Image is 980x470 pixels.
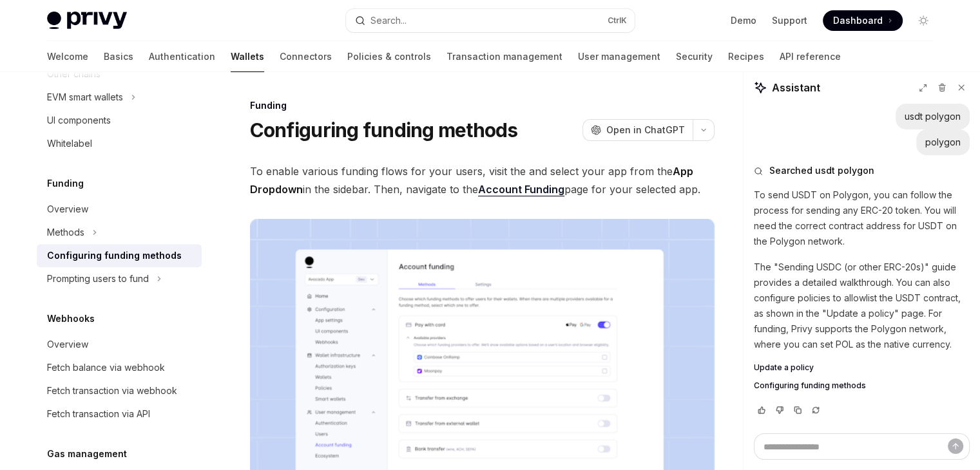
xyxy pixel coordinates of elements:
button: Toggle EVM smart wallets section [37,86,202,109]
div: Funding [250,99,715,112]
p: The "Sending USDC (or other ERC-20s)" guide provides a detailed walkthrough. You can also configu... [754,259,970,352]
a: Fetch balance via webhook [37,356,202,379]
span: Configuring funding methods [754,381,866,391]
button: Searched usdt polygon [754,164,970,177]
a: Whitelabel [37,132,202,155]
textarea: Ask a question... [754,433,970,460]
a: Fetch transaction via API [37,402,202,426]
div: Methods [47,225,84,240]
div: EVM smart wallets [47,89,123,105]
div: polygon [925,136,961,149]
div: Overview [47,202,88,217]
a: Transaction management [447,41,562,72]
button: Open in ChatGPT [582,119,693,141]
img: light logo [47,12,127,30]
a: Wallets [231,41,264,72]
div: UI components [47,113,111,128]
button: Reload last chat [808,404,823,417]
button: Copy chat response [790,404,805,417]
a: Configuring funding methods [37,244,202,267]
h5: Webhooks [47,311,95,326]
div: Whitelabel [47,136,92,151]
button: Vote that response was not good [772,404,787,417]
a: Connectors [280,41,332,72]
a: Policies & controls [347,41,431,72]
div: Prompting users to fund [47,271,149,287]
span: To enable various funding flows for your users, visit the and select your app from the in the sid... [250,162,715,198]
button: Open search [346,9,635,32]
a: Basics [104,41,133,72]
a: Support [772,14,807,27]
h1: Configuring funding methods [250,118,518,142]
a: API reference [780,41,841,72]
div: Fetch transaction via API [47,406,150,422]
button: Toggle dark mode [913,10,934,31]
div: Overview [47,337,88,352]
div: usdt polygon [905,110,961,123]
a: Authentication [149,41,215,72]
span: Ctrl K [608,15,627,26]
button: Vote that response was good [754,404,769,417]
button: Toggle Prompting users to fund section [37,267,202,290]
a: User management [578,41,660,72]
a: Welcome [47,41,88,72]
a: Dashboard [823,10,903,31]
span: Dashboard [833,14,883,27]
a: Fetch transaction via webhook [37,379,202,402]
p: To send USDT on Polygon, you can follow the process for sending any ERC-20 token. You will need t... [754,187,970,249]
span: Update a policy [754,362,814,373]
a: Update a policy [754,362,970,373]
div: Fetch balance via webhook [47,360,165,375]
h5: Funding [47,176,84,191]
a: Account Funding [478,183,564,196]
a: Overview [37,198,202,221]
span: Searched usdt polygon [769,164,874,177]
span: Open in ChatGPT [606,124,685,136]
div: Search... [370,13,407,28]
span: Assistant [772,80,820,95]
button: Send message [948,438,963,454]
a: Recipes [728,41,764,72]
div: Configuring funding methods [47,248,182,263]
a: UI components [37,109,202,132]
a: Overview [37,333,202,356]
div: Fetch transaction via webhook [47,383,177,399]
h5: Gas management [47,446,127,462]
a: Configuring funding methods [754,381,970,391]
a: Demo [731,14,756,27]
button: Toggle Methods section [37,221,202,244]
a: Security [676,41,713,72]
